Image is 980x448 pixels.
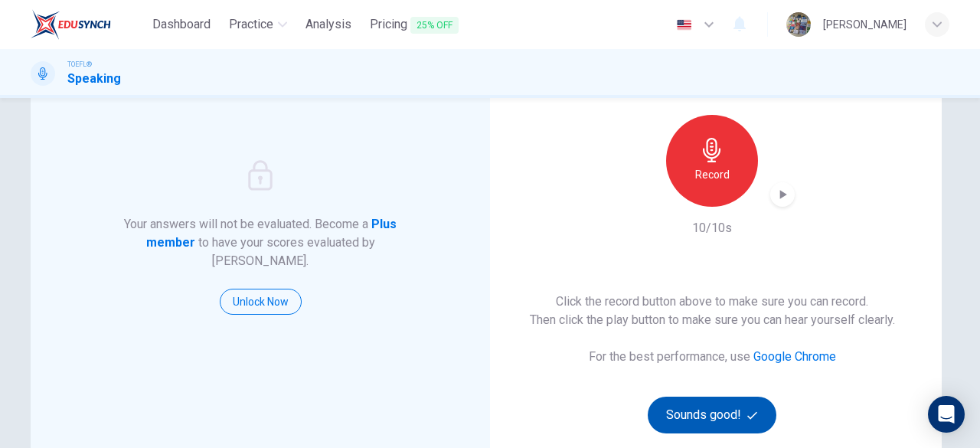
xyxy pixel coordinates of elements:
[928,396,965,433] div: Open Intercom Messenger
[31,9,146,40] a: EduSynch logo
[695,165,730,184] h6: Record
[753,349,836,364] a: Google Chrome
[146,11,217,39] a: Dashboard
[648,397,776,433] button: Sounds good!
[146,11,217,38] button: Dashboard
[223,11,293,38] button: Practice
[530,293,895,329] h6: Click the record button above to make sure you can record. Then click the play button to make sur...
[67,59,92,70] span: TOEFL®
[305,15,351,34] span: Analysis
[299,11,358,39] a: Analysis
[299,11,358,38] button: Analysis
[410,17,459,34] span: 25% OFF
[31,9,111,40] img: EduSynch logo
[122,215,399,270] h6: Your answers will not be evaluated. Become a to have your scores evaluated by [PERSON_NAME].
[152,15,211,34] span: Dashboard
[229,15,273,34] span: Practice
[67,70,121,88] h1: Speaking
[666,115,758,207] button: Record
[370,15,459,34] span: Pricing
[589,348,836,366] h6: For the best performance, use
[675,19,694,31] img: en
[786,12,811,37] img: Profile picture
[220,289,302,315] button: Unlock Now
[823,15,906,34] div: [PERSON_NAME]
[692,219,732,237] h6: 10/10s
[364,11,465,39] button: Pricing25% OFF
